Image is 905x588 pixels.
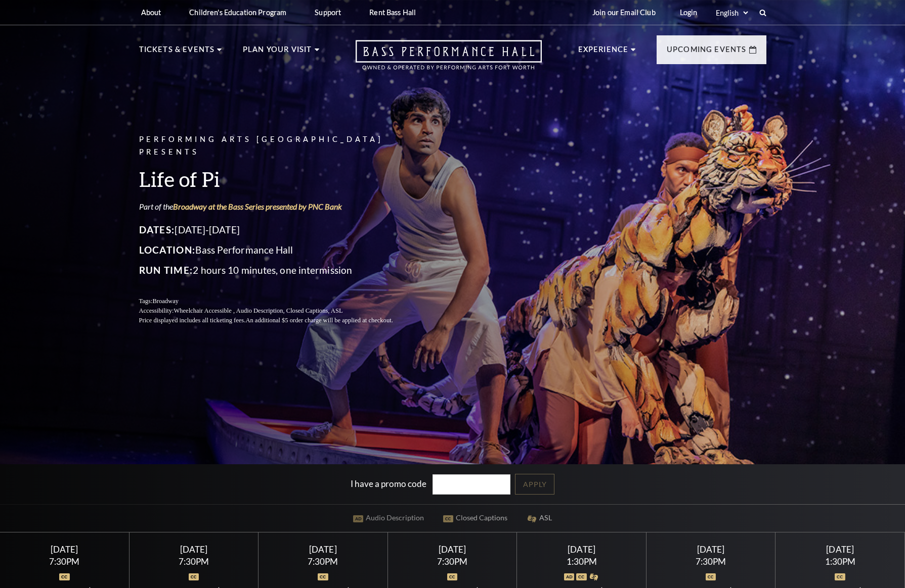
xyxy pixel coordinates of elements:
span: Broadway [152,298,179,305]
div: [DATE] [659,544,763,555]
label: I have a promo code [351,478,426,488]
p: Children's Education Program [189,8,286,17]
p: Tickets & Events [139,43,215,62]
span: An additional $5 order charge will be applied at checkout. [245,317,393,324]
div: [DATE] [400,544,504,555]
div: [DATE] [271,544,375,555]
a: Broadway at the Bass Series presented by PNC Bank [173,202,342,211]
img: icon_oc.svg [59,573,70,580]
img: icon_oc.svg [189,573,199,580]
div: 1:30PM [529,557,634,566]
div: [DATE] [141,544,246,555]
p: Bass Performance Hall [139,242,417,258]
img: icon_oc.svg [835,573,845,580]
span: Dates: [139,224,175,235]
p: Performing Arts [GEOGRAPHIC_DATA] Presents [139,133,417,159]
img: icon_oc.svg [447,573,458,580]
p: Tags: [139,297,417,306]
select: Select: [714,8,750,18]
h3: Life of Pi [139,166,417,192]
p: [DATE]-[DATE] [139,222,417,238]
p: Plan Your Visit [243,43,312,62]
div: [DATE] [529,544,634,555]
p: Upcoming Events [667,43,747,62]
p: 2 hours 10 minutes, one intermission [139,262,417,278]
p: Accessibility: [139,306,417,316]
div: [DATE] [12,544,117,555]
img: icon_oc.svg [318,573,328,580]
p: Support [315,8,341,17]
span: Location: [139,244,196,256]
div: 7:30PM [659,557,763,566]
div: [DATE] [788,544,892,555]
p: Rent Bass Hall [369,8,416,17]
span: Wheelchair Accessible , Audio Description, Closed Captions, ASL [174,307,342,314]
img: icon_oc.svg [706,573,716,580]
div: 7:30PM [271,557,375,566]
div: 7:30PM [400,557,504,566]
img: icon_oc.svg [576,573,587,580]
span: Run Time: [139,264,193,276]
p: Part of the [139,201,417,212]
img: icon_ad.svg [564,573,575,580]
p: Price displayed includes all ticketing fees. [139,316,417,325]
p: Experience [578,43,629,62]
p: About [141,8,161,17]
div: 7:30PM [141,557,246,566]
img: icon_asla.svg [589,573,599,580]
div: 7:30PM [12,557,117,566]
div: 1:30PM [788,557,892,566]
